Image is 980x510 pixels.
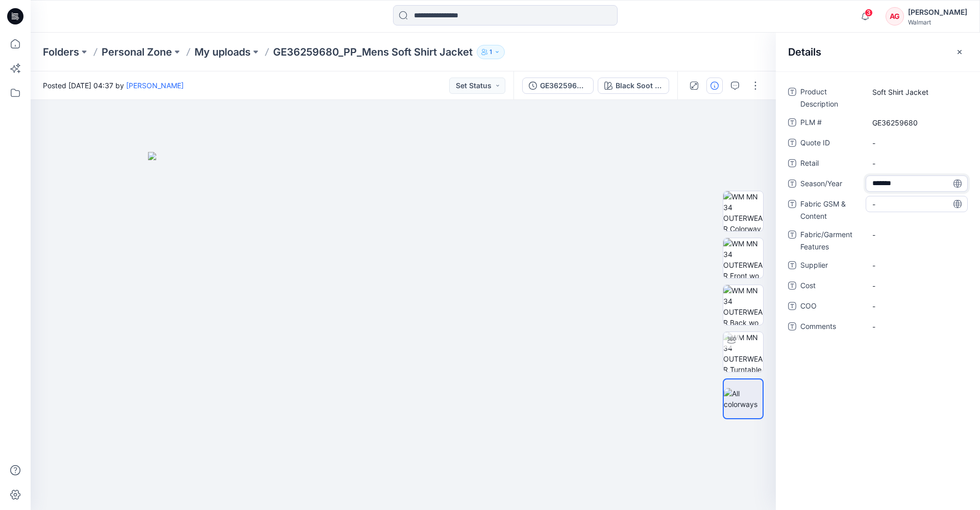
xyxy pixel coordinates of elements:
span: Supplier [800,259,862,273]
span: Comments [800,320,862,335]
button: Details [706,78,723,94]
span: COO [800,300,862,314]
div: GE36259680_PP_Mens Soft Shirt Jacket [540,80,587,91]
a: Personal Zone [102,45,172,59]
span: Posted [DATE] 04:37 by [43,80,184,91]
div: Black Soot Heahter [616,80,663,91]
button: Black Soot Heahter [598,78,669,94]
p: GE36259680_PP_Mens Soft Shirt Jacket [273,45,473,59]
span: Cost [800,279,862,294]
span: - [872,158,961,169]
span: - [872,260,961,271]
span: - [872,280,961,291]
span: Quote ID [800,137,862,151]
img: WM MN 34 OUTERWEAR Turntable with Avatar [723,332,763,372]
img: eyJhbGciOiJIUzI1NiIsImtpZCI6IjAiLCJzbHQiOiJzZXMiLCJ0eXAiOiJKV1QifQ.eyJkYXRhIjp7InR5cGUiOiJzdG9yYW... [148,152,658,510]
span: - [872,301,961,312]
span: Retail [800,157,862,171]
a: My uploads [194,45,251,59]
a: [PERSON_NAME] [126,81,184,90]
img: WM MN 34 OUTERWEAR Colorway wo Avatar [723,191,763,231]
span: PLM # [800,116,862,131]
span: Season/Year [800,177,862,192]
span: 3 [865,9,873,17]
button: GE36259680_PP_Mens Soft Shirt Jacket [522,78,594,94]
img: WM MN 34 OUTERWEAR Front wo Avatar [723,238,763,278]
div: AG [886,7,904,25]
span: Product Description [800,86,862,110]
span: - [872,229,961,240]
img: All colorways [724,388,763,410]
span: - [872,138,961,148]
span: - [872,199,961,210]
p: 1 [489,46,492,58]
div: [PERSON_NAME] [908,6,967,18]
div: Walmart [908,18,967,26]
img: WM MN 34 OUTERWEAR Back wo Avatar [723,285,763,325]
span: GE36259680 [872,117,961,128]
span: Fabric GSM & Content [800,198,862,222]
button: 1 [477,45,505,59]
span: - [872,321,961,332]
a: Folders [43,45,79,59]
span: Soft Shirt Jacket [872,87,961,97]
h2: Details [788,46,821,58]
span: Fabric/Garment Features [800,228,862,253]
